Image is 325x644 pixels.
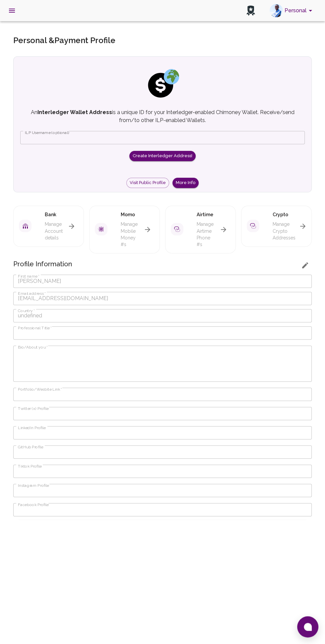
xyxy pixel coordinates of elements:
h6: Profile Information [13,259,312,269]
p: Manage Account details [45,221,65,241]
h6: Airtime [197,211,213,219]
label: Twitter (x) Profile [18,406,49,411]
strong: Interledger Wallet Address [37,109,112,115]
label: Professional Title [18,325,52,331]
button: account of current user [267,2,317,19]
button: open drawer [4,3,20,19]
a: Visit Public Profile [126,178,169,188]
label: Bio/About you [18,344,47,350]
button: Create Interledger Address! [129,151,196,161]
button: More Info [172,178,199,188]
h6: Bank [45,211,56,219]
button: Open chat window [297,616,318,637]
img: svg for account [171,223,183,235]
label: ILP Username (optional) [25,130,69,135]
img: social spend [146,69,179,102]
img: avatar [270,4,283,17]
label: LinkedIn Profile [18,425,46,430]
p: Manage Airtime Phone #s [197,221,217,247]
label: Portfolio/Wesbite Link [18,386,62,392]
img: svg for account [95,223,107,235]
h5: Personal & Payment Profile [13,35,312,46]
label: Instagram Profile [18,483,49,488]
p: Manage Crypto Addresses [273,221,296,241]
label: Country [18,308,34,313]
p: Manage Mobile Money #s [121,221,141,247]
p: An is a unique ID for your Interledger-enabled Chimoney Wallet. Receive/send from/to other ILP-en... [20,108,305,124]
label: First name [18,273,39,279]
h6: Crypto [273,211,288,219]
label: Email address [18,290,46,296]
img: svg for account [247,220,259,232]
label: GitHub Profile [18,444,43,450]
label: Facebook Profile [18,502,49,507]
label: Tiktok Profile [18,463,42,469]
img: svg for account [19,220,32,232]
h6: Momo [121,211,135,219]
